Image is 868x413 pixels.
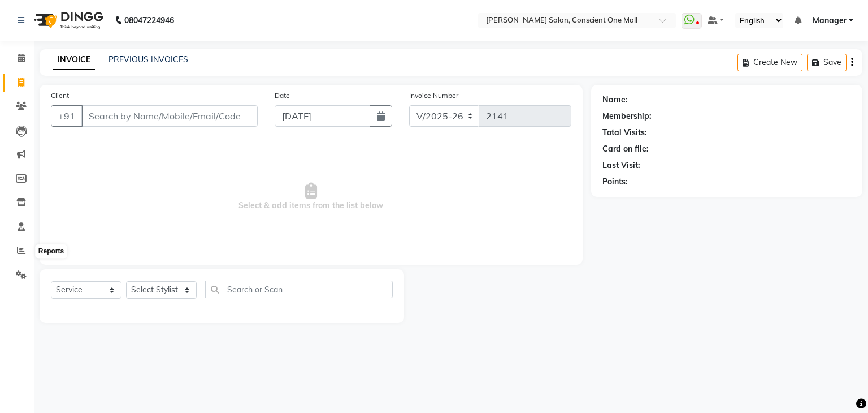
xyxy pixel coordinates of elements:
[53,50,95,70] a: INVOICE
[737,54,802,71] button: Create New
[205,281,393,298] input: Search or Scan
[602,143,649,155] div: Card on file:
[51,105,83,127] button: +91
[602,110,652,122] div: Membership:
[51,91,69,101] label: Client
[602,127,647,139] div: Total Visits:
[51,140,571,253] span: Select & add items from the list below
[124,5,174,36] b: 08047224946
[813,15,847,27] span: Manager
[36,245,67,259] div: Reports
[275,91,290,101] label: Date
[602,160,640,171] div: Last Visit:
[602,94,628,106] div: Name:
[602,176,628,188] div: Points:
[409,91,458,101] label: Invoice Number
[807,54,847,71] button: Save
[108,54,188,64] a: PREVIOUS INVOICES
[29,5,106,36] img: logo
[81,105,258,127] input: Search by Name/Mobile/Email/Code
